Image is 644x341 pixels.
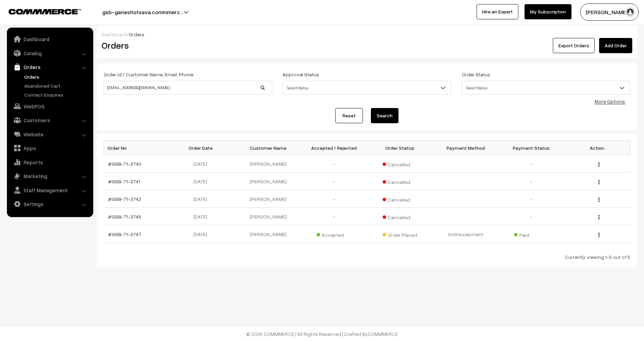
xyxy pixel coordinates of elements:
label: Approval Status [282,71,319,78]
a: Staff Management [9,184,91,196]
span: Order Placed [383,230,417,238]
span: Cancelled [383,177,417,186]
a: Add Order [599,38,632,53]
a: #GSB-71-3741 [108,178,140,184]
input: Order Id / Customer Name / Customer Email / Customer Phone [104,81,272,95]
span: Select Status [282,81,451,95]
td: - [301,155,367,173]
span: Select Status [283,82,451,94]
label: Order Status [462,71,490,78]
img: COMMMERCE [9,9,81,14]
th: Order Status [367,141,433,155]
td: [DATE] [170,225,236,243]
td: - [499,190,565,208]
td: [PERSON_NAME] [236,190,301,208]
td: [DATE] [170,208,236,225]
a: Catalog [9,47,91,59]
span: Paid [514,230,549,238]
span: Select Status [462,81,630,95]
th: Order No [104,141,170,155]
td: - [499,208,565,225]
div: Currently viewing 1-5 out of 5 [104,253,630,261]
a: COMMMERCE [368,331,398,337]
a: Orders [22,73,91,80]
span: Cancelled [383,194,417,203]
a: #GSB-71-3747 [108,231,141,237]
td: - [499,155,565,173]
a: Dashboard [102,31,127,37]
th: Action [564,141,630,155]
button: Search [371,108,398,123]
th: Payment Method [433,141,499,155]
img: user [625,7,635,17]
th: Payment Status [499,141,565,155]
th: Accepted / Rejected [301,141,367,155]
td: Online payment [433,225,499,243]
td: [PERSON_NAME] [236,225,301,243]
td: [DATE] [170,190,236,208]
td: - [301,173,367,190]
td: [PERSON_NAME] [236,173,301,190]
a: Customers [9,114,91,126]
a: Orders [9,61,91,73]
span: Cancelled [383,212,417,221]
button: gsb-ganeshotsava.commmerc… [78,3,208,21]
td: [PERSON_NAME] [236,155,301,173]
a: #GSB-71-3740 [108,161,142,167]
a: Dashboard [9,33,91,45]
span: Accepted [317,230,351,238]
span: Orders [129,31,144,37]
img: Menu [598,197,599,202]
td: - [301,208,367,225]
a: Apps [9,142,91,154]
button: [PERSON_NAME] [580,3,639,21]
a: #GSB-71-3745 [108,214,141,220]
a: COMMMERCE [9,7,69,15]
td: - [499,173,565,190]
h2: Orders [102,40,271,51]
a: My Subscription [525,4,571,19]
a: WebPOS [9,100,91,113]
span: Cancelled [383,159,417,168]
a: Reset [335,108,363,123]
a: Contact Enquires [22,91,91,98]
button: Export Orders [553,38,595,53]
img: Menu [598,180,599,184]
span: Select Status [462,82,630,94]
img: Menu [598,233,599,237]
img: Menu [598,215,599,220]
td: [PERSON_NAME] [236,208,301,225]
a: Abandoned Cart [22,82,91,89]
td: [DATE] [170,173,236,190]
a: Marketing [9,170,91,182]
td: [DATE] [170,155,236,173]
td: - [301,190,367,208]
th: Customer Name [236,141,301,155]
a: Settings [9,198,91,210]
a: More Options [595,98,625,104]
a: #GSB-71-3742 [108,196,141,202]
a: Website [9,128,91,140]
th: Order Date [170,141,236,155]
img: Menu [598,162,599,167]
div: / [102,31,632,38]
a: Reports [9,156,91,168]
a: Hire an Expert [477,4,518,19]
label: Order Id / Customer Name, Email, Phone [104,71,193,78]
